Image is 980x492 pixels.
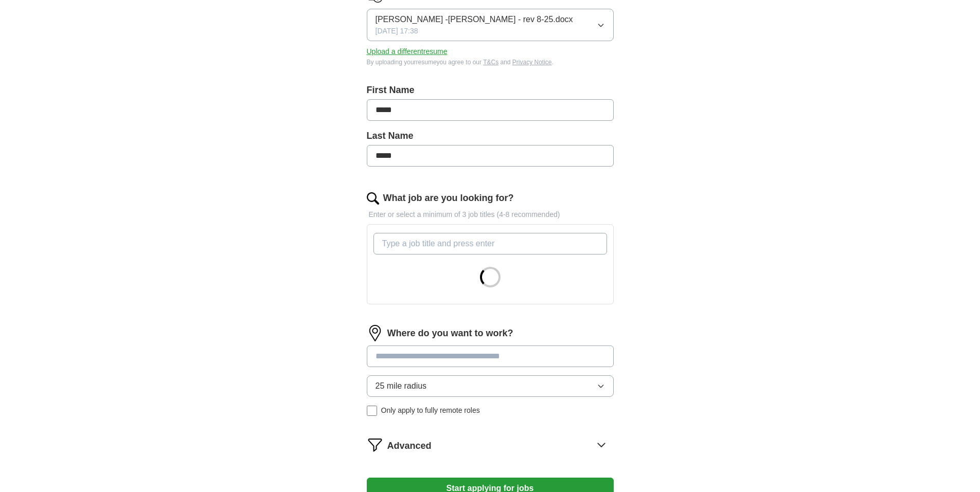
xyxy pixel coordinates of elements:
[381,405,480,416] span: Only apply to fully remote roles
[373,233,607,254] input: Type a job title and press enter
[367,83,614,97] label: First Name
[376,380,427,392] span: 25 mile radius
[367,129,614,143] label: Last Name
[367,375,614,397] button: 25 mile radius
[367,209,614,220] p: Enter or select a minimum of 3 job titles (4-8 recommended)
[367,9,614,41] button: [PERSON_NAME] -[PERSON_NAME] - rev 8-25.docx[DATE] 17:38
[383,191,514,205] label: What job are you looking for?
[367,46,448,57] button: Upload a differentresume
[387,326,513,340] label: Where do you want to work?
[367,192,379,205] img: search.png
[367,406,377,416] input: Only apply to fully remote roles
[376,26,418,37] span: [DATE] 17:38
[367,436,383,453] img: filter
[367,325,383,341] img: location.png
[483,59,498,66] a: T&Cs
[512,59,552,66] a: Privacy Notice
[376,13,573,26] span: [PERSON_NAME] -[PERSON_NAME] - rev 8-25.docx
[387,439,432,453] span: Advanced
[367,58,614,67] div: By uploading your resume you agree to our and .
